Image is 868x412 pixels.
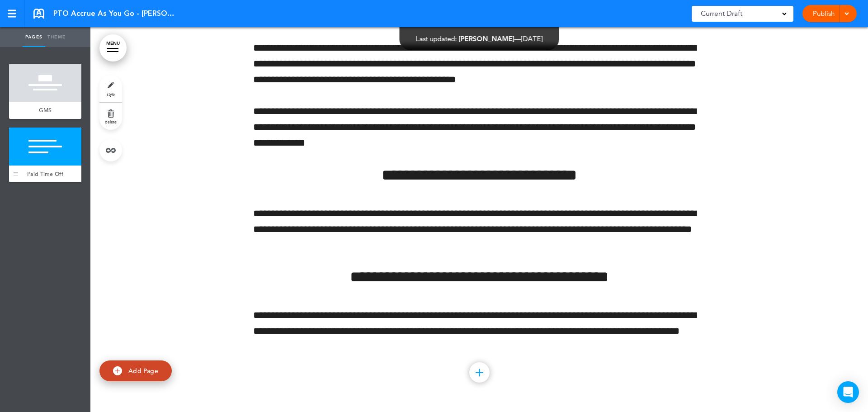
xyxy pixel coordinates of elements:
img: add.svg [113,366,122,375]
div: Open Intercom Messenger [837,381,859,403]
a: Theme [45,27,68,47]
span: Last updated: [416,34,457,43]
span: delete [105,119,117,124]
span: [DATE] [521,34,543,43]
a: MENU [99,34,127,62]
span: PTO Accrue As You Go - [PERSON_NAME] Non-Union [GEOGRAPHIC_DATA] [53,9,175,19]
span: [PERSON_NAME] [459,34,514,43]
a: style [99,75,122,102]
div: — [416,35,543,42]
span: style [107,91,115,97]
a: Publish [809,5,838,22]
span: Current Draft [701,7,742,20]
span: Add Page [128,367,158,375]
a: Add Page [99,360,172,382]
a: Paid Time Off [9,166,81,183]
span: Paid Time Off [27,170,63,178]
span: GMS [39,106,52,114]
a: Pages [23,27,45,47]
a: delete [99,103,122,130]
a: GMS [9,102,81,119]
